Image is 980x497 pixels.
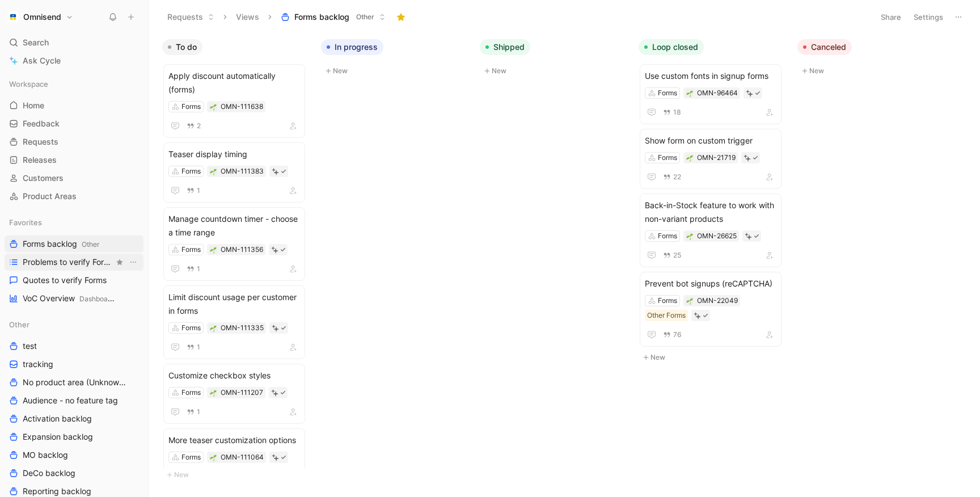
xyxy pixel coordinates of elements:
[210,247,217,254] img: 🌱
[793,34,952,83] div: CanceledNew
[493,41,525,53] span: Shipped
[168,148,300,161] span: Teaser display timing
[356,11,374,23] span: Other
[652,41,698,53] span: Loop closed
[168,369,300,382] span: Customize checkbox styles
[686,154,694,162] button: 🌱
[23,36,49,49] span: Search
[23,275,107,286] span: Quotes to verify Forms
[181,452,201,463] div: Forms
[163,64,305,138] a: Apply discount automatically (forms)Forms2
[23,293,115,305] span: VoC Overview
[181,166,201,177] div: Forms
[5,188,143,205] a: Product Areas
[221,101,263,112] div: OMN-111638
[645,199,776,226] span: Back-in-Stock feature to work with non-variant products
[210,390,217,397] img: 🌱
[5,410,143,427] a: Activation backlog
[9,319,29,330] span: Other
[82,240,99,248] span: Other
[647,310,686,321] div: Other Forms
[23,431,93,443] span: Expansion backlog
[5,214,143,231] div: Favorites
[210,104,217,111] img: 🌱
[5,316,143,333] div: Other
[5,75,143,92] div: Workspace
[197,344,200,351] span: 1
[184,184,202,197] button: 1
[686,298,693,305] img: 🌱
[276,9,391,26] button: Forms backlogOther
[811,41,846,53] span: Canceled
[673,109,681,116] span: 18
[221,452,264,463] div: OMN-111064
[23,340,37,352] span: test
[686,297,694,305] button: 🌱
[128,256,139,268] button: View actions
[697,295,738,306] div: OMN-22049
[5,428,143,445] a: Expansion backlog
[23,54,61,68] span: Ask Cycle
[5,374,143,391] a: No product area (Unknowns)
[184,406,202,418] button: 1
[658,87,677,99] div: Forms
[209,103,217,111] button: 🌱
[210,169,217,175] img: 🌱
[335,41,378,53] span: In progress
[209,246,217,254] button: 🌱
[5,447,143,464] a: MO backlog
[176,41,197,53] span: To do
[673,174,681,180] span: 22
[5,338,143,355] a: test
[79,294,117,303] span: Dashboards
[168,433,300,447] span: More teaser customization options
[5,97,143,114] a: Home
[9,217,42,228] span: Favorites
[209,453,217,461] button: 🌱
[640,64,782,124] a: Use custom fonts in signup formsForms18
[23,467,75,479] span: DeCo backlog
[686,90,693,97] img: 🌱
[181,322,201,334] div: Forms
[231,9,264,26] button: Views
[321,64,471,78] button: New
[5,170,143,187] a: Customers
[209,167,217,175] button: 🌱
[661,328,684,341] button: 76
[184,341,202,353] button: 1
[5,133,143,150] a: Requests
[168,290,300,318] span: Limit discount usage per customer in forms
[686,89,694,97] div: 🌱
[480,64,630,78] button: New
[23,377,128,388] span: No product area (Unknowns)
[23,486,91,497] span: Reporting backlog
[294,11,349,23] span: Forms backlog
[7,11,19,23] img: Omnisend
[181,244,201,255] div: Forms
[163,142,305,203] a: Teaser display timingForms1
[673,252,681,259] span: 25
[23,256,114,268] span: Problems to verify Forms
[5,356,143,373] a: tracking
[221,166,264,177] div: OMN-111383
[197,408,200,415] span: 1
[158,34,316,487] div: To doNew
[221,244,263,255] div: OMN-111356
[797,64,947,78] button: New
[209,389,217,397] div: 🌱
[210,325,217,332] img: 🌱
[658,295,677,306] div: Forms
[686,232,694,240] button: 🌱
[697,152,736,163] div: OMN-21719
[5,254,143,271] a: Problems to verify FormsView actions
[181,387,201,398] div: Forms
[697,230,737,242] div: OMN-26625
[23,395,118,406] span: Audience - no feature tag
[639,351,788,364] button: New
[209,324,217,332] button: 🌱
